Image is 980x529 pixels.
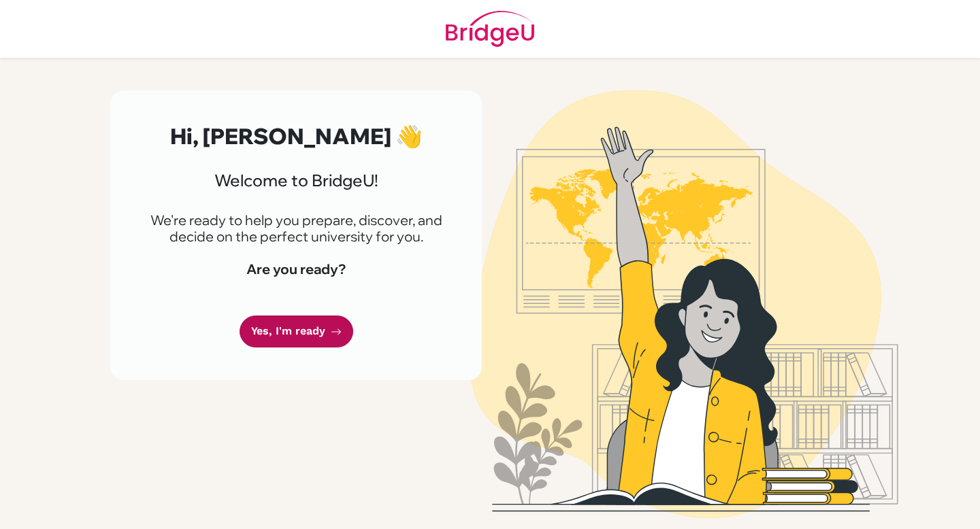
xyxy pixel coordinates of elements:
[143,212,449,245] p: We're ready to help you prepare, discover, and decide on the perfect university for you.
[143,123,449,149] h2: Hi, [PERSON_NAME] 👋
[143,261,449,277] h4: Are you ready?
[240,315,353,347] a: Yes, I'm ready
[143,171,449,190] h3: Welcome to BridgeU!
